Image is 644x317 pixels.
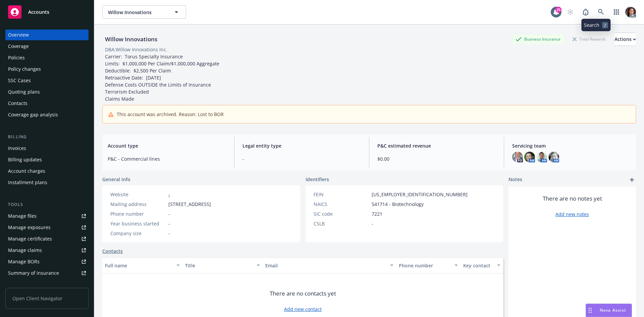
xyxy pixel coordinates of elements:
div: 25 [555,7,561,13]
button: Phone number [396,257,460,273]
a: Start snowing [563,5,577,19]
div: Billing [5,134,89,140]
span: Servicing team [512,142,631,149]
a: Accounts [5,3,89,21]
div: Coverage [8,41,29,52]
img: photo [536,152,547,162]
a: Policy changes [5,64,89,74]
a: Installment plans [5,177,89,188]
button: Key contact [461,257,503,273]
div: Manage exposures [8,222,51,233]
span: Notes [508,176,522,184]
a: add [628,176,636,184]
button: Full name [102,257,182,273]
div: Contacts [8,98,28,109]
img: photo [625,7,636,17]
div: DBA: Willow Innovations Inc. [105,46,167,53]
div: Invoices [8,143,26,154]
span: This account was archived. Reason: Lost to BOR [117,111,224,118]
span: [STREET_ADDRESS] [168,201,211,208]
a: Manage certificates [5,233,89,244]
span: Open Client Navigator [5,288,89,309]
div: Manage claims [8,245,42,256]
div: Coverage gap analysis [8,109,58,120]
div: Policy changes [8,64,41,74]
a: Coverage [5,41,89,52]
div: Overview [8,30,29,40]
div: Mailing address [110,201,166,208]
span: There are no notes yet [543,195,602,203]
button: Title [182,257,263,273]
span: - [168,210,170,217]
div: Title [185,262,253,269]
div: SIC code [314,210,369,217]
span: P&C - Commercial lines [108,155,226,162]
img: photo [524,152,535,162]
div: Tools [5,201,89,208]
div: Phone number [399,262,450,269]
div: Drag to move [586,304,594,317]
span: - [168,220,170,227]
span: Willow Innovations [108,9,166,16]
span: General info [102,176,130,183]
span: Legal entity type [243,142,361,149]
button: Willow Innovations [102,5,186,19]
a: Manage files [5,211,89,221]
div: Key contact [463,262,493,269]
a: Overview [5,30,89,40]
a: Manage exposures [5,222,89,233]
a: Search [594,5,608,19]
div: Quoting plans [8,87,40,97]
a: Manage claims [5,245,89,256]
a: Policies [5,52,89,63]
div: Billing updates [8,154,42,165]
div: Manage certificates [8,233,52,244]
div: CSLB [314,220,369,227]
button: Actions [614,33,636,46]
div: Email [265,262,386,269]
a: Contacts [5,98,89,109]
div: Policies [8,52,25,63]
span: - [243,155,361,162]
div: Willow Innovations [102,35,160,44]
span: - [168,230,170,237]
div: Full name [105,262,172,269]
span: Account type [108,142,226,149]
div: Company size [110,230,166,237]
div: Website [110,191,166,198]
div: FEIN [314,191,369,198]
span: [US_EMPLOYER_IDENTIFICATION_NUMBER] [372,191,468,198]
a: Coverage gap analysis [5,109,89,120]
a: SSC Cases [5,75,89,86]
span: P&C estimated revenue [377,142,496,149]
span: Accounts [28,9,49,15]
span: Identifiers [306,176,329,183]
a: Report a Bug [579,5,592,19]
a: Invoices [5,143,89,154]
span: Nova Assist [600,307,626,313]
a: Manage BORs [5,256,89,267]
div: Summary of insurance [8,268,59,278]
span: Carrier: Torus Specialty Insurance Limits: $1,000,000 Per Claim/$1,000,000 Aggregate Deductible: ... [105,53,219,102]
a: - [168,191,170,198]
a: Contacts [102,248,123,255]
a: Quoting plans [5,87,89,97]
button: Nova Assist [586,304,632,317]
div: Installment plans [8,177,47,188]
div: Manage BORs [8,256,40,267]
div: Actions [614,33,636,46]
a: Add new notes [555,211,589,218]
button: Email [263,257,396,273]
span: 541714 - Biotechnology [372,201,424,208]
a: Summary of insurance [5,268,89,278]
div: Phone number [110,210,166,217]
div: Business Insurance [512,35,564,43]
div: NAICS [314,201,369,208]
div: Account charges [8,166,45,176]
img: photo [548,152,559,162]
div: Year business started [110,220,166,227]
div: Manage files [8,211,37,221]
a: Switch app [610,5,623,19]
div: SSC Cases [8,75,31,86]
